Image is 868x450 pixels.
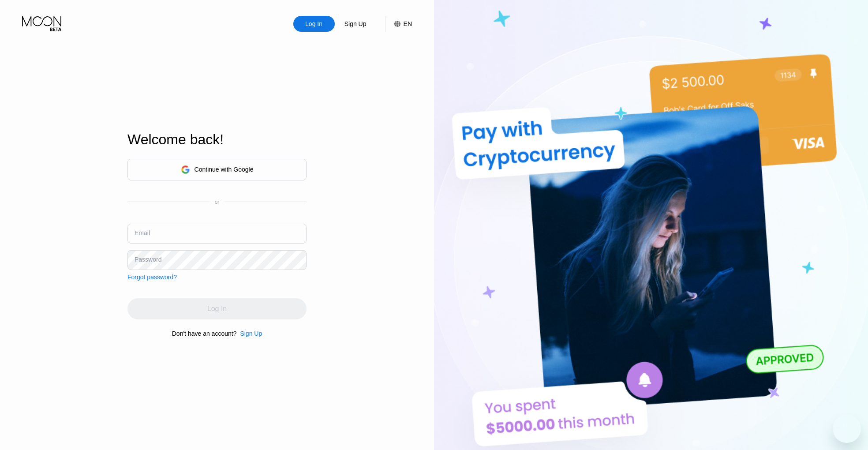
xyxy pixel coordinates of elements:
iframe: Button to launch messaging window [833,415,861,443]
div: Continue with Google [127,159,307,180]
div: Log In [304,19,323,28]
div: Password [135,256,161,263]
div: Sign Up [236,330,262,337]
div: Welcome back! [127,131,307,148]
div: or [215,199,220,205]
div: Sign Up [335,16,376,32]
div: Sign Up [240,330,262,337]
div: Log In [293,16,335,32]
div: EN [404,20,412,27]
div: Forgot password? [127,274,177,281]
div: EN [385,16,412,32]
div: Continue with Google [195,166,254,173]
div: Don't have an account? [172,330,237,337]
div: Sign Up [344,19,367,28]
div: Email [135,229,150,236]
